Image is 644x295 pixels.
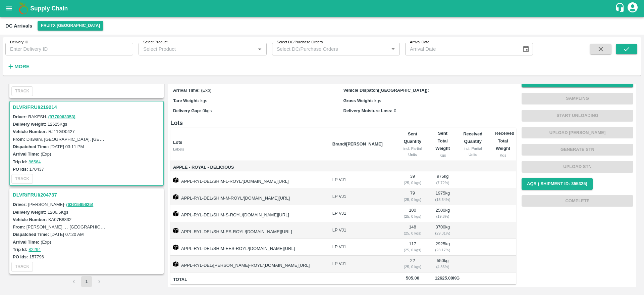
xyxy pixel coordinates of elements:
button: page 1 [81,276,92,287]
input: Arrival Date [405,43,517,55]
b: Received Total Weight [495,131,514,151]
div: Kgs [495,152,511,158]
td: 148 [395,222,429,239]
div: DC Arrivals [5,22,32,30]
label: From: [13,224,25,229]
span: 0 kgs [203,108,212,113]
span: (Exp) [201,88,211,93]
label: Vehicle Number: [13,129,47,134]
button: Open [255,45,264,53]
b: Lots [173,140,182,145]
td: 100 [395,205,429,222]
td: APPL-RYL-DEL/SHIM-M-ROYL/[DOMAIN_NAME][URL] [170,188,327,205]
strong: More [14,64,30,69]
label: Select Product [143,40,167,45]
a: 82294 [29,247,41,252]
div: Labels [173,146,327,152]
span: Total [173,276,327,284]
div: ( 29.31 %) [435,230,451,236]
label: Arrival Date [410,40,429,45]
b: Brand/[PERSON_NAME] [332,141,383,146]
nav: pagination navigation [67,276,106,287]
div: incl. Partial Units [401,145,424,158]
label: 1206.5 Kgs [48,210,68,215]
label: Gross Weight: [343,98,373,103]
span: 0 [394,108,396,113]
label: Dispatched Time: [13,232,49,237]
div: Kgs [435,152,451,158]
span: 505.00 [401,275,424,282]
span: kgs [201,98,207,103]
span: [PERSON_NAME] - [28,202,94,207]
h3: DLVR/FRUI/219214 [13,103,162,112]
label: Dispatched Time: [13,144,49,149]
label: From: [13,137,25,142]
td: 1975 kg [430,188,456,205]
img: box [173,228,178,233]
label: [DATE] 07:20 AM [50,232,84,237]
td: APPL-RYL-DEL/SHIM-L-ROYL/[DOMAIN_NAME][URL] [170,171,327,188]
button: AQR ( Shipment Id: 355325) [522,178,593,190]
td: 550 kg [430,256,456,272]
label: Arrival Time: [13,152,39,157]
input: Enter Delivery ID [5,43,133,55]
b: Sent Total Weight [435,131,450,151]
td: APPL-RYL-DEL/SHIM-S-ROYL/[DOMAIN_NAME][URL] [170,205,327,222]
img: box [173,177,178,183]
h3: DLVR/FRUI/204737 [13,191,162,199]
button: Choose date [520,43,532,55]
a: Supply Chain [30,4,615,13]
div: account of current user [627,1,639,15]
td: LP VJ1 [327,256,396,272]
label: [PERSON_NAME], , , [GEOGRAPHIC_DATA] [26,224,115,229]
label: PO Ids: [13,167,28,172]
td: 79 [395,188,429,205]
label: Arrival Time: [13,240,39,245]
label: (Exp) [41,152,51,157]
img: box [173,261,178,267]
img: box [173,245,178,250]
label: Delivery weight: [13,210,46,215]
div: ( 25, 0 kgs) [401,180,424,186]
td: APPL-RYL-DEL/SHIM-EES-ROYL/[DOMAIN_NAME][URL] [170,239,327,256]
button: open drawer [1,1,17,16]
label: Trip Id: [13,159,27,164]
label: Select DC/Purchase Orders [277,40,323,45]
label: Trip Id: [13,247,27,252]
td: LP VJ1 [327,171,396,188]
td: APPL-RYL-DEL/SHIM-ES-ROYL/[DOMAIN_NAME][URL] [170,222,327,239]
div: ( 19.8 %) [435,213,451,219]
td: 39 [395,171,429,188]
label: Driver: [13,114,27,119]
label: Driver: [13,202,27,207]
label: PO Ids: [13,254,28,259]
td: LP VJ1 [327,188,396,205]
label: Delivery weight: [13,122,46,127]
div: customer-support [615,2,627,14]
b: Supply Chain [30,5,68,12]
label: 12625 Kgs [48,122,67,127]
img: logo [17,2,30,15]
div: ( 7.72 %) [435,180,451,186]
div: ( 25, 0 kgs) [401,197,424,203]
a: (6361565625) [66,202,93,207]
td: LP VJ1 [327,205,396,222]
td: 117 [395,239,429,256]
td: 3700 kg [430,222,456,239]
a: (9770063353) [48,114,75,119]
input: Select DC/Purchase Orders [274,45,378,53]
label: Diswani, [GEOGRAPHIC_DATA], [GEOGRAPHIC_DATA] , [GEOGRAPHIC_DATA] [26,136,186,142]
div: ( 25, 0 kgs) [401,264,424,270]
label: Delivery ID [10,40,28,45]
img: box [173,194,178,200]
span: 12625.00 Kg [435,276,460,281]
button: Select DC [38,21,103,31]
span: Apple - Royal - Delicious [173,164,327,171]
td: 22 [395,256,429,272]
label: Delivery Gap: [173,108,201,113]
label: Vehicle Dispatch([GEOGRAPHIC_DATA]): [343,88,429,93]
a: 86564 [29,159,41,164]
button: More [5,61,31,72]
div: incl. Partial Units [461,145,484,158]
div: ( 15.64 %) [435,197,451,203]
